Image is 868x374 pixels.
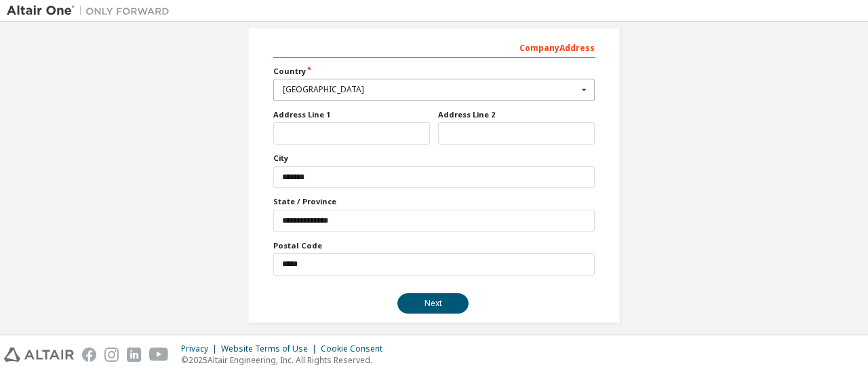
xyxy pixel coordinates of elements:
[438,109,595,120] label: Address Line 2
[273,66,595,77] label: Country
[82,348,96,362] img: facebook.svg
[4,348,74,362] img: altair_logo.svg
[273,196,595,207] label: State / Province
[181,343,221,354] div: Privacy
[104,348,119,362] img: instagram.svg
[273,153,595,164] label: City
[7,4,176,18] img: Altair One
[273,109,430,120] label: Address Line 1
[397,293,469,314] button: Next
[273,240,595,251] label: Postal Code
[221,343,321,354] div: Website Terms of Use
[181,354,391,366] p: © 2025 Altair Engineering, Inc. All Rights Reserved.
[283,86,578,94] div: [GEOGRAPHIC_DATA]
[127,348,141,362] img: linkedin.svg
[321,343,391,354] div: Cookie Consent
[149,348,169,362] img: youtube.svg
[273,36,595,58] div: Company Address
